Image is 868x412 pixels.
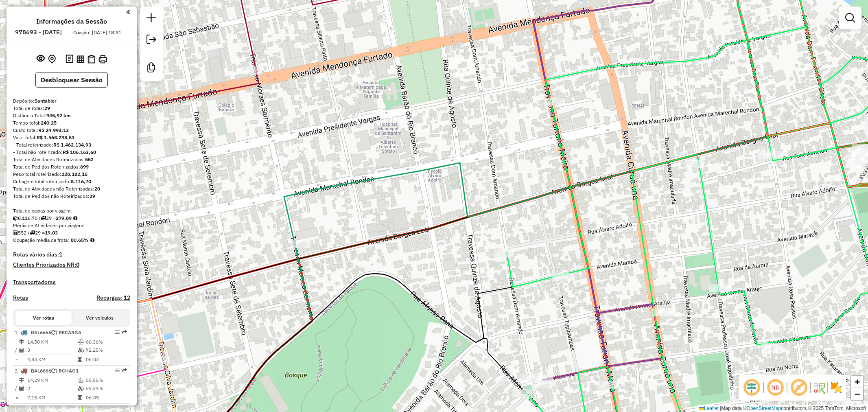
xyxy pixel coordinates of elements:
strong: 279,89 [56,215,72,221]
strong: 29 [44,105,50,111]
span: + [855,377,860,387]
td: 66,36% [85,338,127,346]
div: Total de Pedidos não Roteirizados: [13,193,130,200]
div: 552 / 29 = [13,229,130,237]
td: = [15,394,19,402]
h4: Transportadoras [13,279,130,286]
i: Total de Atividades [13,230,18,235]
i: Distância Total [19,378,24,383]
span: BAL6666 [31,329,51,335]
a: Zoom out [851,388,863,400]
button: Exibir sessão original [35,53,46,66]
strong: 29 [90,193,95,199]
img: Exibir/Ocultar setores [830,381,843,394]
span: 2 - [15,368,79,374]
td: = [15,355,19,364]
strong: 1 [59,251,62,258]
i: Total de Atividades [19,348,24,353]
td: 2 [27,384,77,392]
div: Criação: [DATE] 18:31 [70,29,125,36]
a: Criar modelo [143,59,160,78]
h4: Informações da Sessão [36,18,107,25]
strong: 552 [85,156,94,162]
td: 06:05 [85,394,127,402]
div: Tempo total: [13,119,130,127]
span: − [855,389,860,399]
td: 59,34% [85,384,127,392]
em: Opções [115,330,120,335]
td: 72,25% [85,346,127,354]
strong: 19,03 [45,230,58,236]
div: Valor total: [13,134,130,141]
div: Cubagem total roteirizado: [13,178,130,185]
i: Total de rotas [41,216,46,221]
strong: 8.116,70 [71,178,91,184]
a: Zoom in [851,376,863,388]
span: Exibir rótulo [789,378,809,397]
h4: Rotas vários dias: [13,251,130,258]
strong: 228.182,15 [61,171,87,177]
a: Rotas [13,294,28,301]
strong: 80,65% [71,237,89,243]
span: | [720,405,721,411]
strong: R$ 1.568.298,53 [37,134,74,140]
i: Cubagem total roteirizado [13,216,18,221]
div: Total de rotas: [13,105,130,112]
span: Ocupação média da frota: [13,237,69,243]
em: Rota exportada [122,368,127,373]
div: Total de Pedidos Roteirizados: [13,163,130,171]
strong: R$ 106.163,60 [63,149,96,155]
span: Ocultar NR [765,378,785,397]
strong: 20 [94,186,100,192]
div: - Total roteirizado: [13,141,130,149]
span: 1 - [15,329,81,335]
em: Opções [115,368,120,373]
strong: R$ 24.993,13 [38,127,69,133]
a: Clique aqui para minimizar o painel [126,7,130,17]
div: Peso total roteirizado: [13,171,130,178]
div: Custo total: [13,127,130,134]
i: Veículo já utilizado nesta sessão [51,368,55,373]
span: | RECARGA [55,329,81,335]
div: Distância Total: [13,112,130,119]
span: | RCHAO1 [55,368,79,374]
h6: 978693 - [DATE] [15,28,62,36]
i: Total de Atividades [19,386,24,391]
button: Desbloquear Sessão [35,72,108,88]
td: 55,55% [85,376,127,384]
i: % de utilização do peso [78,340,84,344]
td: 7,15 KM [27,394,77,402]
button: Imprimir Rotas [97,53,109,65]
i: % de utilização da cubagem [78,386,84,391]
em: Média calculada utilizando a maior ocupação (%Peso ou %Cubagem) de cada rota da sessão. Rotas cro... [90,238,94,243]
em: Rota exportada [122,330,127,335]
a: Leaflet [699,405,719,411]
strong: R$ 1.462.134,93 [53,142,91,148]
img: Fluxo de ruas [813,381,826,394]
a: Exportar sessão [143,31,160,50]
div: Média de Atividades por viagem: [13,222,130,229]
a: OpenStreetMap [747,405,781,411]
strong: Santabier [35,98,57,104]
i: Meta Caixas/viagem: 1,00 Diferença: 278,89 [73,216,77,221]
a: Nova sessão e pesquisa [143,10,160,28]
div: Total de Atividades Roteirizadas: [13,156,130,163]
span: BAL6666 [31,368,51,374]
button: Logs desbloquear sessão [64,53,75,66]
i: Tempo total em rota [78,357,82,362]
strong: 699 [80,164,89,170]
td: 14,50 KM [27,338,77,346]
button: Ver rotas [15,311,72,325]
span: Ocultar deslocamento [742,378,761,397]
div: Map data © contributors,© 2025 TomTom, Microsoft [697,405,868,412]
button: Visualizar Romaneio [86,53,97,65]
i: Veículo já utilizado nesta sessão [51,330,55,335]
strong: 945,92 km [46,112,71,118]
i: % de utilização da cubagem [78,348,84,353]
td: 3 [27,346,77,354]
td: / [15,384,19,392]
td: 4,83 KM [27,355,77,364]
div: Depósito: [13,97,130,105]
strong: 0 [76,261,79,268]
